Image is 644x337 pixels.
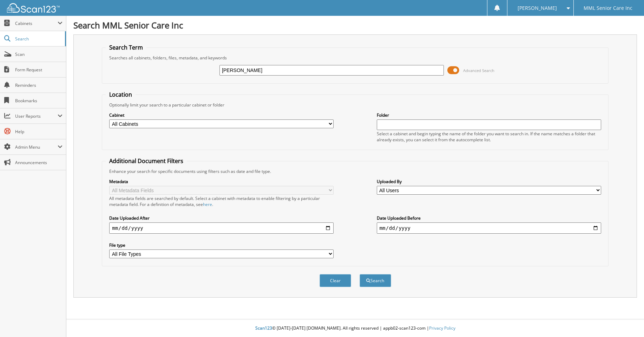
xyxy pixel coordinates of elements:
div: Searches all cabinets, folders, files, metadata, and keywords [106,55,605,61]
label: Cabinet [109,112,334,118]
div: Select a cabinet and begin typing the name of the folder you want to search in. If the name match... [377,131,601,143]
legend: Additional Document Filters [106,157,187,165]
input: end [377,222,601,234]
div: © [DATE]-[DATE] [DOMAIN_NAME]. All rights reserved | appb02-scan123-com | [66,320,644,337]
span: Scan [15,51,63,57]
label: File type [109,242,334,248]
span: Scan123 [255,325,272,331]
span: [PERSON_NAME] [518,6,557,10]
legend: Location [106,91,136,98]
button: Search [360,274,391,287]
span: Search [15,36,61,42]
label: Uploaded By [377,179,601,184]
a: here [203,201,212,207]
div: Optionally limit your search to a particular cabinet or folder [106,102,605,108]
div: All metadata fields are searched by default. Select a cabinet with metadata to enable filtering b... [109,195,334,207]
a: Privacy Policy [429,325,455,331]
img: scan123-logo-white.svg [7,3,60,13]
input: start [109,222,334,234]
span: Bookmarks [15,98,63,104]
label: Folder [377,112,601,118]
span: Help [15,129,63,135]
span: Cabinets [15,20,58,26]
legend: Search Term [106,44,146,51]
h1: Search MML Senior Care Inc [73,19,637,31]
span: Form Request [15,67,63,73]
span: Reminders [15,82,63,88]
label: Date Uploaded After [109,215,334,221]
label: Date Uploaded Before [377,215,601,221]
label: Metadata [109,179,334,184]
span: Admin Menu [15,144,58,150]
button: Clear [320,274,351,287]
span: Advanced Search [463,68,494,73]
span: User Reports [15,113,58,119]
span: MML Senior Care Inc [584,6,632,10]
span: Announcements [15,160,63,166]
div: Enhance your search for specific documents using filters such as date and file type. [106,168,605,174]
